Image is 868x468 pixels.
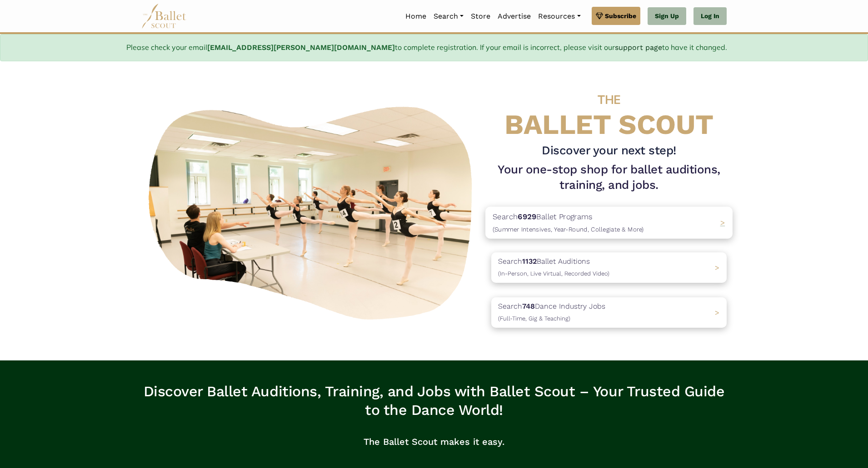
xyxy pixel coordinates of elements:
[491,297,727,328] a: Search748Dance Industry Jobs(Full-Time, Gig & Teaching) >
[522,302,535,310] b: 748
[605,11,636,21] span: Subscribe
[430,7,467,26] a: Search
[491,252,727,283] a: Search1132Ballet Auditions(In-Person, Live Virtual, Recorded Video) >
[592,7,640,25] a: Subscribe
[141,97,484,325] img: A group of ballerinas talking to each other in a ballet studio
[498,270,609,277] span: (In-Person, Live Virtual, Recorded Video)
[207,43,395,52] b: [EMAIL_ADDRESS][PERSON_NAME][DOMAIN_NAME]
[467,7,494,26] a: Store
[648,7,686,25] a: Sign Up
[491,143,727,158] h3: Discover your next step!
[498,315,570,322] span: (Full-Time, Gig & Teaching)
[491,207,727,238] a: Search6929Ballet Programs(Summer Intensives, Year-Round, Collegiate & More)>
[141,382,727,420] h3: Discover Ballet Auditions, Training, and Jobs with Ballet Scout – Your Trusted Guide to the Dance...
[402,7,430,26] a: Home
[493,210,644,235] p: Search Ballet Programs
[491,162,727,193] h1: Your one-stop shop for ballet auditions, training, and jobs.
[715,308,719,317] span: >
[498,301,605,324] p: Search Dance Industry Jobs
[522,257,537,266] b: 1132
[494,7,534,26] a: Advertise
[693,7,727,25] a: Log In
[598,92,620,107] span: THE
[141,427,727,456] p: The Ballet Scout makes it easy.
[596,11,603,21] img: gem.svg
[491,79,727,140] h4: BALLET SCOUT
[518,212,536,221] b: 6929
[498,256,609,279] p: Search Ballet Auditions
[715,263,719,272] span: >
[720,218,725,227] span: >
[615,43,662,52] a: support page
[534,7,584,26] a: Resources
[493,225,644,232] span: (Summer Intensives, Year-Round, Collegiate & More)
